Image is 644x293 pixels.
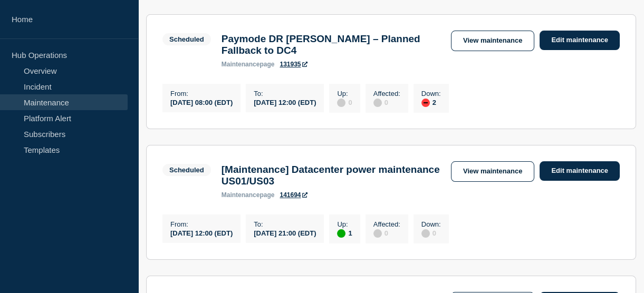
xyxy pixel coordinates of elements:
[337,90,352,97] p: Up :
[254,220,316,228] p: To :
[421,97,441,107] div: 2
[373,90,400,97] p: Affected :
[337,99,345,107] div: disabled
[421,90,441,97] p: Down :
[451,161,534,182] a: View maintenance
[451,31,534,51] a: View maintenance
[254,228,316,237] div: [DATE] 21:00 (EDT)
[373,97,400,107] div: 0
[373,229,382,238] div: disabled
[373,99,382,107] div: disabled
[421,220,441,228] p: Down :
[421,99,430,107] div: down
[222,191,275,199] p: page
[373,228,400,238] div: 0
[373,220,400,228] p: Affected :
[337,229,345,238] div: up
[170,97,233,106] div: [DATE] 08:00 (EDT)
[222,164,440,187] h3: [Maintenance] Datacenter power maintenance US01/US03
[254,97,316,106] div: [DATE] 12:00 (EDT)
[337,228,352,238] div: 1
[222,61,275,68] p: page
[222,61,260,68] span: maintenance
[540,161,620,181] a: Edit maintenance
[421,229,430,238] div: disabled
[254,90,316,97] p: To :
[540,31,620,50] a: Edit maintenance
[280,191,307,199] a: 141694
[169,166,204,174] div: Scheduled
[170,228,233,237] div: [DATE] 12:00 (EDT)
[280,61,307,68] a: 131935
[222,33,440,56] h3: Paymode DR [PERSON_NAME] – Planned Fallback to DC4
[337,97,352,107] div: 0
[421,228,441,238] div: 0
[222,191,260,199] span: maintenance
[169,35,204,43] div: Scheduled
[337,220,352,228] p: Up :
[170,220,233,228] p: From :
[170,90,233,97] p: From :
